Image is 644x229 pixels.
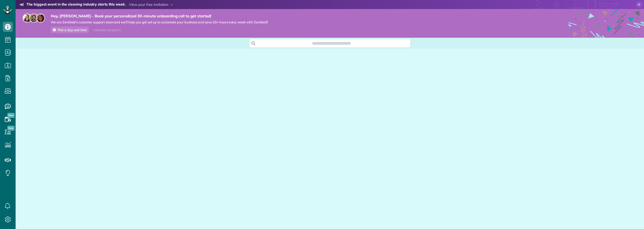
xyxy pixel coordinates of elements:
span: New [7,126,15,131]
a: Pick a day and time [51,27,89,33]
img: michelle-19f622bdf1676172e81f8f8fba1fb50e276960ebfe0243fe18214015130c80e4.jpg [36,14,45,23]
span: Pick a day and time [58,28,87,32]
span: Search ZenMaid… [317,41,346,46]
strong: The biggest event in the cleaning industry starts this week. [26,2,126,8]
span: We are ZenMaid’s customer support team and we’ll help you get set up to automate your business an... [51,20,268,24]
div: I already booked it [90,27,124,33]
img: maria-72a9807cf96188c08ef61303f053569d2e2a8a1cde33d635c8a3ac13582a053d.jpg [23,14,32,23]
strong: Hey, [PERSON_NAME] - Book your personalized 30-minute onboarding call to get started! [51,14,268,19]
span: New [7,113,15,118]
img: jorge-587dff0eeaa6aab1f244e6dc62b8924c3b6ad411094392a53c71c6c4a576187d.jpg [29,14,38,23]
